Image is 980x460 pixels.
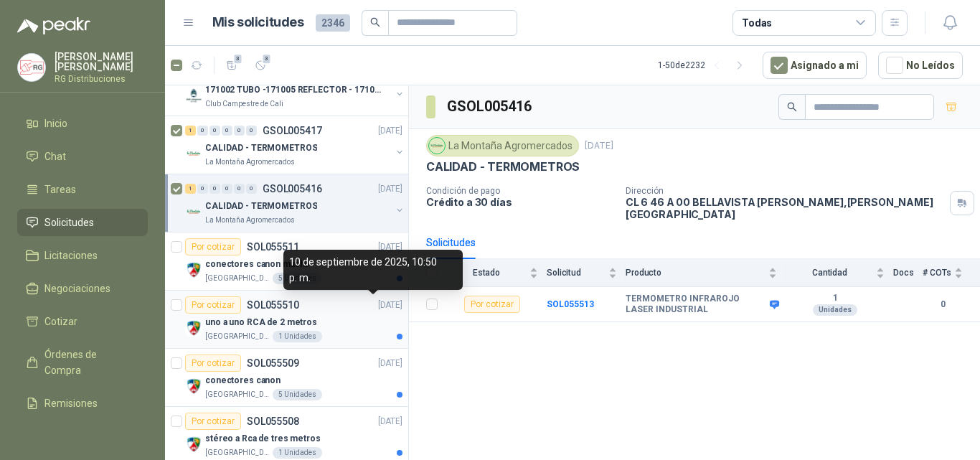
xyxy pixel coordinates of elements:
img: Company Logo [185,203,202,220]
span: 3 [233,53,243,65]
p: SOL055508 [247,416,299,426]
div: 1 - 50 de 2232 [658,54,751,77]
span: Producto [626,268,765,278]
span: Tareas [44,182,76,197]
p: CALIDAD - TERMOMETROS [426,159,580,174]
b: 1 [786,293,885,304]
div: 1 [185,126,196,136]
div: 0 [234,126,245,136]
a: Por cotizarSOL055510[DATE] Company Logouno a uno RCA de 2 metros[GEOGRAPHIC_DATA][PERSON_NAME]1 U... [165,291,408,349]
div: 1 Unidades [273,331,322,342]
span: Licitaciones [44,248,98,263]
button: No Leídos [878,52,963,79]
p: RG Distribuciones [55,75,148,83]
div: 0 [234,184,245,194]
p: CALIDAD - TERMOMETROS [205,200,317,213]
p: Club Campestre de Cali [205,98,283,110]
div: 0 [222,184,232,194]
p: [GEOGRAPHIC_DATA][PERSON_NAME] [205,389,270,400]
p: CALIDAD - TERMOMETROS [205,141,317,155]
a: Órdenes de Compra [17,341,148,384]
div: 5 Unidades [273,389,322,400]
p: SOL055510 [247,300,299,310]
button: 3 [249,54,272,77]
div: 1 [185,184,196,194]
p: SOL055511 [247,242,299,252]
div: 5 Unidades [273,273,322,284]
p: 171002 TUBO -171005 REFLECTOR - 171007 PANEL [205,83,384,97]
div: Por cotizar [464,296,520,313]
p: [DATE] [378,124,402,138]
img: Company Logo [18,54,45,81]
img: Company Logo [185,87,202,104]
span: Negociaciones [44,281,110,296]
span: Órdenes de Compra [44,347,134,378]
div: 0 [209,184,220,194]
th: Estado [446,259,547,287]
img: Company Logo [185,377,202,395]
p: [DATE] [378,299,402,312]
p: Crédito a 30 días [426,196,614,208]
span: 2346 [316,14,350,32]
div: Por cotizar [185,296,241,314]
p: [DATE] [378,240,402,254]
p: SOL055509 [247,358,299,368]
a: 1 0 0 0 0 0 GSOL005416[DATE] Company LogoCALIDAD - TERMOMETROSLa Montaña Agromercados [185,180,405,226]
a: 5 0 0 0 0 0 GSOL005422[DATE] Company Logo171002 TUBO -171005 REFLECTOR - 171007 PANELClub Campest... [185,64,405,110]
span: Inicio [44,116,67,131]
span: Estado [446,268,527,278]
p: [DATE] [378,357,402,370]
div: La Montaña Agromercados [426,135,579,156]
div: Por cotizar [185,238,241,255]
a: Inicio [17,110,148,137]
span: Solicitud [547,268,606,278]
button: Asignado a mi [763,52,867,79]
a: Remisiones [17,390,148,417]
div: 0 [197,184,208,194]
span: search [787,102,797,112]
img: Company Logo [185,261,202,278]
div: Unidades [813,304,857,316]
span: Cantidad [786,268,873,278]
a: Licitaciones [17,242,148,269]
span: 3 [262,53,272,65]
button: 3 [220,54,243,77]
p: [DATE] [378,182,402,196]
div: 0 [197,126,208,136]
span: Solicitudes [44,215,94,230]
p: conectores canon macho [205,258,310,271]
a: SOL055513 [547,299,594,309]
th: Solicitud [547,259,626,287]
p: Condición de pago [426,186,614,196]
img: Company Logo [429,138,445,154]
p: stéreo a Rca de tres metros [205,432,321,446]
div: 0 [209,126,220,136]
span: search [370,17,380,27]
p: La Montaña Agromercados [205,215,295,226]
img: Company Logo [185,319,202,337]
h1: Mis solicitudes [212,12,304,33]
a: Tareas [17,176,148,203]
th: Cantidad [786,259,893,287]
span: # COTs [923,268,951,278]
p: GSOL005416 [263,184,322,194]
div: Todas [742,15,772,31]
a: Por cotizarSOL055509[DATE] Company Logoconectores canon[GEOGRAPHIC_DATA][PERSON_NAME]5 Unidades [165,349,408,407]
a: 1 0 0 0 0 0 GSOL005417[DATE] Company LogoCALIDAD - TERMOMETROSLa Montaña Agromercados [185,122,405,168]
th: Producto [626,259,786,287]
p: uno a uno RCA de 2 metros [205,316,317,329]
div: 0 [222,126,232,136]
p: [GEOGRAPHIC_DATA][PERSON_NAME] [205,331,270,342]
a: Cotizar [17,308,148,335]
a: Configuración [17,423,148,450]
p: La Montaña Agromercados [205,156,295,168]
a: Solicitudes [17,209,148,236]
p: GSOL005417 [263,126,322,136]
b: 0 [923,298,963,311]
th: Docs [893,259,923,287]
div: Por cotizar [185,355,241,372]
p: [GEOGRAPHIC_DATA][PERSON_NAME] [205,273,270,284]
span: Remisiones [44,395,98,411]
img: Company Logo [185,436,202,453]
